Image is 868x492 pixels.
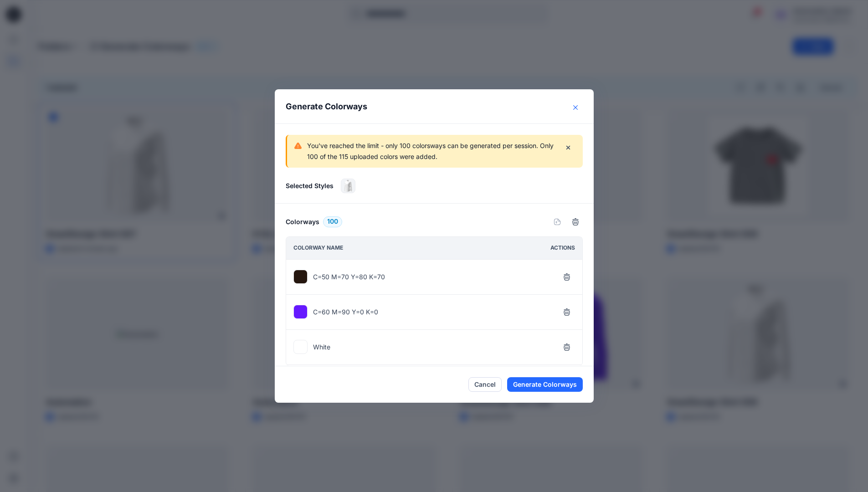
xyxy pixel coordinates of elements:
p: Actions [550,243,575,253]
header: Generate Colorways [275,89,594,123]
span: 100 [327,216,338,227]
h6: Colorways [286,216,319,227]
p: You've reached the limit - only 100 colorsways can be generated per session. Only 100 of the 115 ... [307,140,554,162]
p: C=50 M=70 Y=80 K=70 [313,272,385,282]
button: Cancel [468,377,502,392]
p: Selected Styles [286,181,334,190]
img: SmartDesign Shirt 007 [341,179,355,193]
p: C=60 M=90 Y=0 K=0 [313,307,378,317]
p: White [313,342,330,352]
button: Close [568,100,583,115]
button: Generate Colorways [507,377,583,392]
p: Colorway name [293,243,343,253]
